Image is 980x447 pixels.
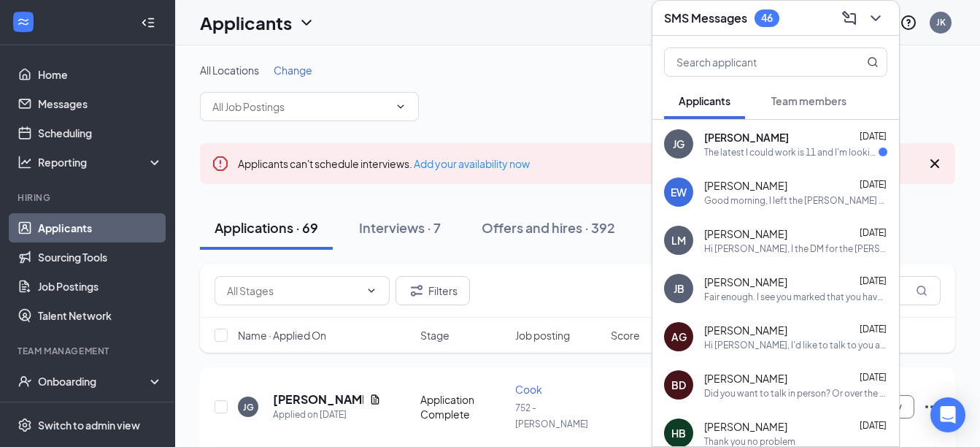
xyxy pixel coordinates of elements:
span: 752 - [PERSON_NAME] [515,402,588,429]
div: Hi [PERSON_NAME], I'd like to talk to you about the [PERSON_NAME] location. Call me when it's con... [704,339,887,351]
svg: ChevronDown [395,101,406,112]
svg: UserCheck [18,374,32,389]
div: Applied on [DATE] [273,408,381,422]
svg: Cross [926,155,944,172]
svg: Error [212,155,229,172]
span: Name · Applied On [238,328,326,343]
span: [DATE] [860,131,887,142]
span: Cook [515,383,542,396]
svg: Analysis [18,155,32,169]
svg: Ellipses [923,398,941,416]
div: JK [936,16,946,28]
div: JB [674,281,684,296]
span: [PERSON_NAME] [704,130,789,145]
span: [DATE] [860,324,887,335]
h5: [PERSON_NAME] [273,391,363,408]
div: LM [671,233,686,248]
div: Hi [PERSON_NAME], I the DM for the [PERSON_NAME] Wingstop. What time would be good for a phone ca... [704,242,887,255]
button: ChevronDown [864,7,887,30]
span: Team members [771,94,846,107]
span: [PERSON_NAME] [704,371,787,386]
a: Scheduling [38,118,163,148]
div: Team Management [18,345,160,357]
span: [DATE] [860,179,887,190]
div: Open Intercom Messenger [930,397,965,432]
div: AG [671,329,687,344]
div: EW [671,185,687,199]
a: Talent Network [38,301,163,330]
span: Job posting [515,328,570,343]
h3: SMS Messages [664,10,747,26]
button: ComposeMessage [838,7,861,30]
a: Applicants [38,213,163,242]
a: Add your availability now [414,157,530,170]
span: Score [611,328,640,343]
div: Fair enough. I see you marked that you have only day-time availability. I am needing nights and w... [704,291,887,303]
div: JG [243,401,254,413]
div: Applications · 69 [215,218,318,237]
div: JG [673,137,684,151]
svg: Document [369,394,381,405]
svg: Settings [18,418,32,432]
a: Team [38,396,163,425]
div: BD [671,378,686,392]
span: Stage [420,328,450,343]
a: Home [38,60,163,89]
input: All Job Postings [212,99,389,115]
span: [DATE] [860,275,887,286]
div: Application Complete [420,392,507,421]
input: All Stages [227,283,360,299]
svg: Collapse [141,15,155,30]
svg: ChevronDown [867,9,884,27]
span: [DATE] [860,227,887,238]
div: Offers and hires · 392 [482,218,615,237]
svg: Filter [408,282,425,299]
span: All Locations [200,64,259,77]
svg: ChevronDown [366,285,377,297]
svg: ChevronDown [298,14,315,31]
svg: MagnifyingGlass [916,285,927,297]
div: Onboarding [38,374,150,389]
svg: WorkstreamLogo [16,15,31,29]
a: Sourcing Tools [38,242,163,272]
svg: MagnifyingGlass [867,56,879,68]
div: The latest I could work is 11 and I'm looking for around 30 to 35 hours a week [704,146,879,158]
div: Hiring [18,191,160,204]
span: Applicants [679,94,730,107]
span: [DATE] [860,420,887,431]
span: [PERSON_NAME] [704,178,787,193]
span: [DATE] [860,372,887,383]
a: Job Postings [38,272,163,301]
span: Applicants can't schedule interviews. [238,157,530,170]
span: [PERSON_NAME] [704,226,787,241]
div: Switch to admin view [38,418,140,432]
a: Messages [38,89,163,118]
div: Did you want to talk in person? Or over the phone? And what time were you available to speak? [704,387,887,400]
div: Reporting [38,155,163,169]
div: 46 [761,12,773,24]
span: [PERSON_NAME] [704,323,787,337]
div: Interviews · 7 [359,218,441,237]
div: Good morning, I left the [PERSON_NAME] Wingstop because of the last [PERSON_NAME]. He was having ... [704,194,887,207]
span: [PERSON_NAME] [704,419,787,434]
h1: Applicants [200,10,292,35]
span: [PERSON_NAME] [704,275,787,289]
div: HB [671,426,686,440]
button: Filter Filters [396,276,470,305]
span: Change [274,64,312,77]
svg: QuestionInfo [900,14,917,31]
svg: ComposeMessage [841,9,858,27]
input: Search applicant [665,48,838,76]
